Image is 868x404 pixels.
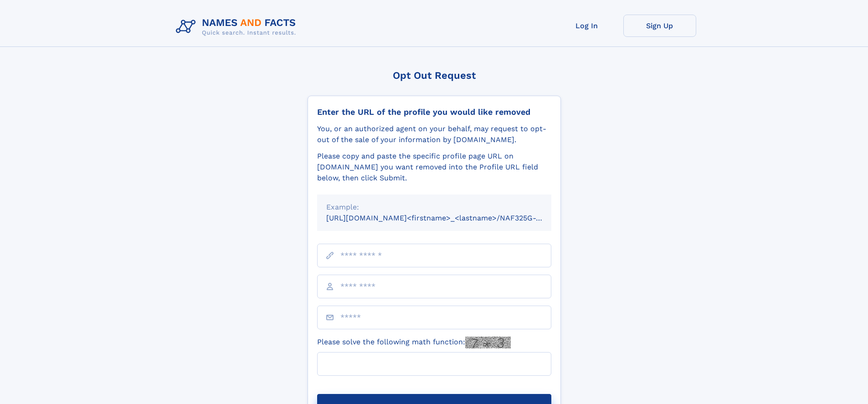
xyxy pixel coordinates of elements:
[550,15,623,37] a: Log In
[317,107,551,117] div: Enter the URL of the profile you would like removed
[623,15,696,37] a: Sign Up
[172,15,303,39] img: Logo Names and Facts
[326,214,569,222] small: [URL][DOMAIN_NAME]<firstname>_<lastname>/NAF325G-xxxxxxxx
[308,70,561,81] div: Opt Out Request
[317,123,551,145] div: You, or an authorized agent on your behalf, may request to opt-out of the sale of your informatio...
[317,337,511,348] label: Please solve the following math function:
[317,151,551,184] div: Please copy and paste the specific profile page URL on [DOMAIN_NAME] you want removed into the Pr...
[326,202,542,213] div: Example:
